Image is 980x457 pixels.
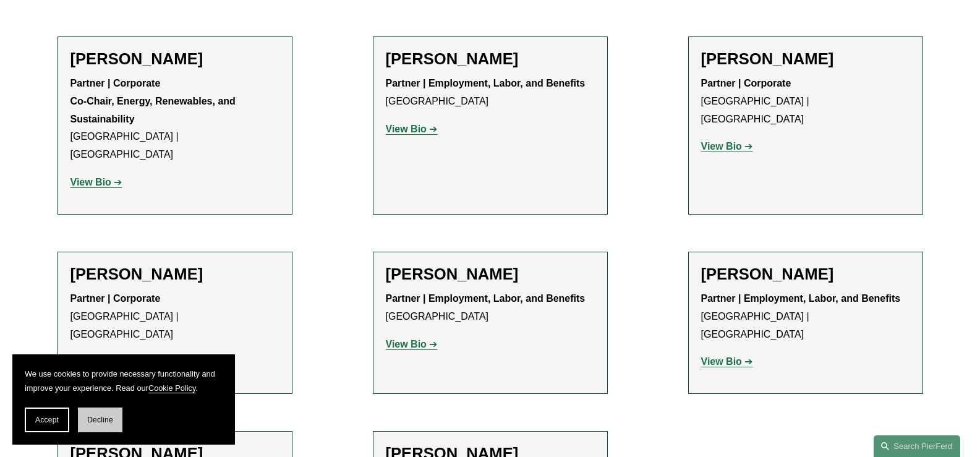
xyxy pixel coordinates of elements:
[70,49,279,69] h2: [PERSON_NAME]
[386,49,595,69] h2: [PERSON_NAME]
[386,75,595,111] p: [GEOGRAPHIC_DATA]
[386,293,586,304] strong: Partner | Employment, Labor, and Benefits
[701,75,910,128] p: [GEOGRAPHIC_DATA] | [GEOGRAPHIC_DATA]
[386,290,595,326] p: [GEOGRAPHIC_DATA]
[25,367,223,395] p: We use cookies to provide necessary functionality and improve your experience. Read our .
[35,416,59,424] span: Accept
[386,124,438,134] a: View Bio
[386,339,438,349] a: View Bio
[148,383,196,393] a: Cookie Policy
[701,141,753,152] a: View Bio
[70,265,279,284] h2: [PERSON_NAME]
[701,356,742,367] strong: View Bio
[78,408,122,432] button: Decline
[70,290,279,343] p: [GEOGRAPHIC_DATA] | [GEOGRAPHIC_DATA]
[701,78,791,88] strong: Partner | Corporate
[701,49,910,69] h2: [PERSON_NAME]
[70,177,122,187] a: View Bio
[70,78,161,88] strong: Partner | Corporate
[701,356,753,367] a: View Bio
[701,265,910,284] h2: [PERSON_NAME]
[701,293,901,304] strong: Partner | Employment, Labor, and Benefits
[70,177,111,187] strong: View Bio
[25,408,69,432] button: Accept
[87,416,113,424] span: Decline
[12,354,235,445] section: Cookie banner
[70,75,279,164] p: [GEOGRAPHIC_DATA] | [GEOGRAPHIC_DATA]
[70,293,161,304] strong: Partner | Corporate
[701,141,742,152] strong: View Bio
[874,435,960,457] a: Search this site
[386,124,427,134] strong: View Bio
[701,290,910,343] p: [GEOGRAPHIC_DATA] | [GEOGRAPHIC_DATA]
[386,78,586,88] strong: Partner | Employment, Labor, and Benefits
[70,96,239,124] strong: Co-Chair, Energy, Renewables, and Sustainability
[386,339,427,349] strong: View Bio
[386,265,595,284] h2: [PERSON_NAME]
